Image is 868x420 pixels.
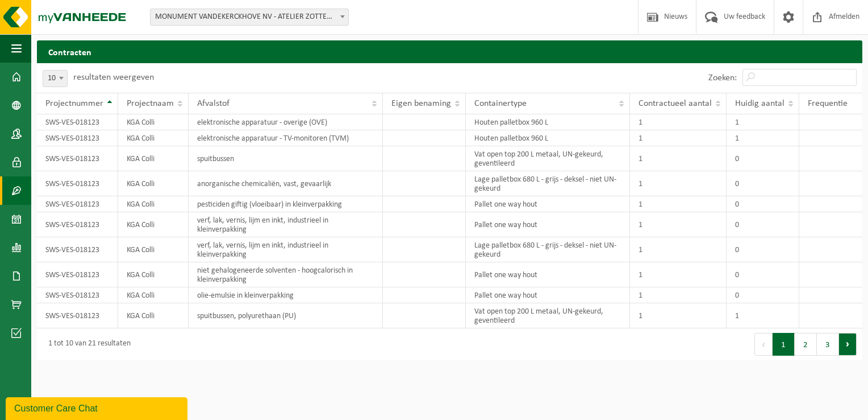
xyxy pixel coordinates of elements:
td: 1 [727,114,799,130]
td: Houten palletbox 960 L [466,130,630,146]
td: 1 [630,130,727,146]
span: Huidig aantal [735,99,784,108]
td: anorganische chemicaliën, vast, gevaarlijk [189,171,383,196]
td: SWS-VES-018123 [37,171,118,196]
td: 1 [630,146,727,171]
td: 0 [727,146,799,171]
td: 1 [630,262,727,287]
span: 10 [43,70,68,87]
td: SWS-VES-018123 [37,262,118,287]
button: 2 [795,333,817,356]
td: 0 [727,196,799,212]
td: SWS-VES-018123 [37,303,118,328]
td: 1 [630,171,727,196]
span: Eigen benaming [391,99,451,108]
td: SWS-VES-018123 [37,146,118,171]
td: Pallet one way hout [466,212,630,237]
td: KGA Colli [118,114,189,130]
td: SWS-VES-018123 [37,130,118,146]
button: 3 [817,333,839,356]
td: pesticiden giftig (vloeibaar) in kleinverpakking [189,196,383,212]
td: spuitbussen, polyurethaan (PU) [189,303,383,328]
td: 1 [630,237,727,262]
td: verf, lak, vernis, lijm en inkt, industrieel in kleinverpakking [189,212,383,237]
td: Lage palletbox 680 L - grijs - deksel - niet UN-gekeurd [466,171,630,196]
td: niet gehalogeneerde solventen - hoogcalorisch in kleinverpakking [189,262,383,287]
td: elektronische apparatuur - overige (OVE) [189,114,383,130]
button: Next [839,333,857,356]
span: Containertype [474,99,527,108]
span: Projectnummer [45,99,103,108]
h2: Contracten [37,40,862,63]
button: Previous [754,333,773,356]
span: MONUMENT VANDEKERCKHOVE NV - ATELIER ZOTTEGEM - 10-746253 [151,9,348,25]
iframe: chat widget [6,395,190,420]
td: KGA Colli [118,212,189,237]
td: verf, lak, vernis, lijm en inkt, industrieel in kleinverpakking [189,237,383,262]
td: KGA Colli [118,196,189,212]
td: KGA Colli [118,287,189,303]
td: KGA Colli [118,262,189,287]
td: 1 [630,287,727,303]
td: 1 [630,212,727,237]
span: 10 [43,71,67,87]
td: 1 [727,303,799,328]
td: SWS-VES-018123 [37,114,118,130]
td: Houten palletbox 960 L [466,114,630,130]
td: 0 [727,287,799,303]
label: resultaten weergeven [73,73,154,82]
td: 1 [630,196,727,212]
span: Afvalstof [197,99,229,108]
td: Pallet one way hout [466,287,630,303]
div: 1 tot 10 van 21 resultaten [43,334,131,355]
td: 0 [727,237,799,262]
td: KGA Colli [118,237,189,262]
td: Pallet one way hout [466,196,630,212]
td: olie-emulsie in kleinverpakking [189,287,383,303]
td: elektronische apparatuur - TV-monitoren (TVM) [189,130,383,146]
span: MONUMENT VANDEKERCKHOVE NV - ATELIER ZOTTEGEM - 10-746253 [150,9,349,26]
span: Contractueel aantal [639,99,712,108]
td: SWS-VES-018123 [37,287,118,303]
label: Zoeken: [708,73,737,83]
td: 0 [727,212,799,237]
td: Vat open top 200 L metaal, UN-gekeurd, geventileerd [466,303,630,328]
td: Vat open top 200 L metaal, UN-gekeurd, geventileerd [466,146,630,171]
td: SWS-VES-018123 [37,196,118,212]
td: Pallet one way hout [466,262,630,287]
td: 1 [630,114,727,130]
td: 0 [727,262,799,287]
button: 1 [773,333,795,356]
span: Frequentie [808,99,848,108]
td: 0 [727,171,799,196]
td: KGA Colli [118,130,189,146]
td: 1 [727,130,799,146]
td: KGA Colli [118,171,189,196]
td: KGA Colli [118,146,189,171]
td: SWS-VES-018123 [37,212,118,237]
td: Lage palletbox 680 L - grijs - deksel - niet UN-gekeurd [466,237,630,262]
td: spuitbussen [189,146,383,171]
td: SWS-VES-018123 [37,237,118,262]
td: 1 [630,303,727,328]
span: Projectnaam [127,99,174,108]
td: KGA Colli [118,303,189,328]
